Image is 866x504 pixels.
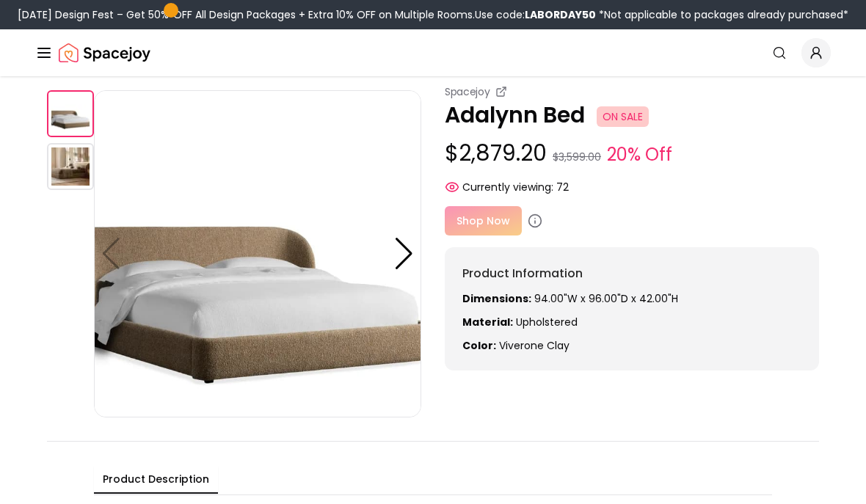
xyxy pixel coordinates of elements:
h6: Product Information [462,265,801,282]
nav: Global [35,29,831,76]
img: https://storage.googleapis.com/spacejoy-main/assets/665c2a7633f3cd000dadc8d0/product_0_9dffgm90pi77 [94,90,421,417]
span: Use code: [475,7,596,22]
div: [DATE] Design Fest – Get 50% OFF All Design Packages + Extra 10% OFF on Multiple Rooms. [18,7,848,22]
p: Adalynn Bed [445,102,819,128]
p: 94.00"W x 96.00"D x 42.00"H [462,291,801,306]
span: ON SALE [597,106,649,127]
button: Product Description [94,466,218,494]
span: 72 [556,180,569,194]
span: viverone clay [499,338,570,353]
strong: Dimensions: [462,291,531,306]
p: $2,879.20 [445,140,819,168]
span: Currently viewing: [462,180,553,194]
a: Spacejoy [59,38,150,67]
strong: Color: [462,338,496,353]
img: https://storage.googleapis.com/spacejoy-main/assets/665c2a7633f3cd000dadc8d0/product_0_9dffgm90pi77 [47,90,94,137]
b: LABORDAY50 [525,7,596,22]
small: $3,599.00 [553,150,601,164]
img: https://storage.googleapis.com/spacejoy-main/assets/665c2a7633f3cd000dadc8d0/product_0_3kmc881opiog [421,90,749,417]
img: https://storage.googleapis.com/spacejoy-main/assets/665c2a7633f3cd000dadc8d0/product_0_3kmc881opiog [47,143,94,190]
strong: Material: [462,315,513,329]
img: Spacejoy Logo [59,38,150,67]
small: Spacejoy [445,84,490,99]
span: upholstered [516,315,578,329]
small: 20% Off [607,142,672,168]
span: *Not applicable to packages already purchased* [596,7,848,22]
